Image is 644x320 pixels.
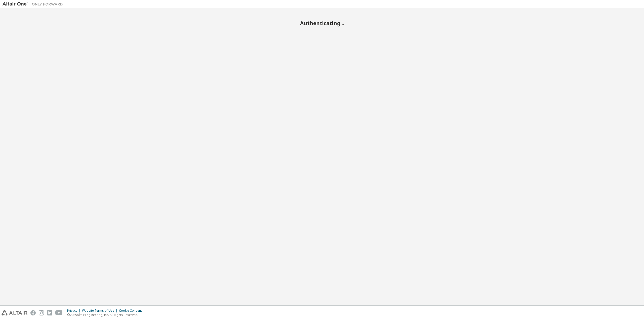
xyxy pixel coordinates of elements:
img: youtube.svg [55,310,63,315]
p: © 2025 Altair Engineering, Inc. All Rights Reserved. [67,313,145,317]
div: Privacy [67,309,82,313]
img: instagram.svg [39,310,44,315]
h2: Authenticating... [3,20,641,26]
div: Website Terms of Use [82,309,119,313]
img: linkedin.svg [47,310,52,315]
img: Altair One [3,2,65,7]
div: Cookie Consent [119,309,145,313]
img: altair_logo.svg [2,310,27,315]
img: facebook.svg [30,310,36,315]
